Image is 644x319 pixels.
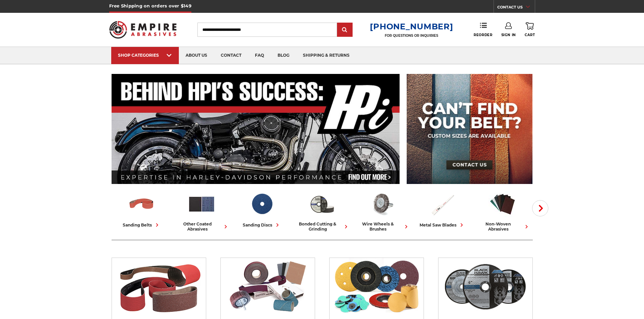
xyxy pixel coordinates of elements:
[296,47,356,64] a: shipping & returns
[525,22,535,37] a: Cart
[295,221,350,232] div: bonded cutting & grinding
[525,33,535,37] span: Cart
[179,47,214,64] a: about us
[474,22,492,37] a: Reorder
[127,190,156,218] img: Sanding Belts
[112,74,400,184] img: Banner for an interview featuring Horsepower Inc who makes Harley performance upgrades featured o...
[109,17,177,43] img: Empire Abrasives
[248,47,271,64] a: faq
[224,258,311,315] img: Other Coated Abrasives
[474,33,492,37] span: Reorder
[248,190,276,218] img: Sanding Discs
[442,258,529,315] img: Bonded Cutting & Grinding
[123,221,161,229] div: sanding belts
[115,258,202,315] img: Sanding Belts
[407,74,532,184] img: promo banner for custom belts.
[370,33,453,38] p: FOR QUESTIONS OR INQUIRIES
[235,190,289,229] a: sanding discs
[243,221,281,229] div: sanding discs
[114,190,169,229] a: sanding belts
[188,190,216,218] img: Other Coated Abrasives
[428,190,456,218] img: Metal Saw Blades
[370,22,453,31] a: [PHONE_NUMBER]
[475,190,530,232] a: non-woven abrasives
[420,221,465,229] div: metal saw blades
[118,53,172,58] div: SHOP CATEGORIES
[295,190,350,232] a: bonded cutting & grinding
[338,23,352,37] input: Submit
[174,190,229,232] a: other coated abrasives
[308,190,336,218] img: Bonded Cutting & Grinding
[532,200,548,216] button: Next
[501,33,516,37] span: Sign In
[174,221,229,232] div: other coated abrasives
[497,3,535,13] a: CONTACT US
[355,190,410,232] a: wire wheels & brushes
[333,258,420,315] img: Sanding Discs
[271,47,296,64] a: blog
[355,221,410,232] div: wire wheels & brushes
[368,190,396,218] img: Wire Wheels & Brushes
[214,47,248,64] a: contact
[415,190,470,229] a: metal saw blades
[488,190,517,218] img: Non-woven Abrasives
[475,221,530,232] div: non-woven abrasives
